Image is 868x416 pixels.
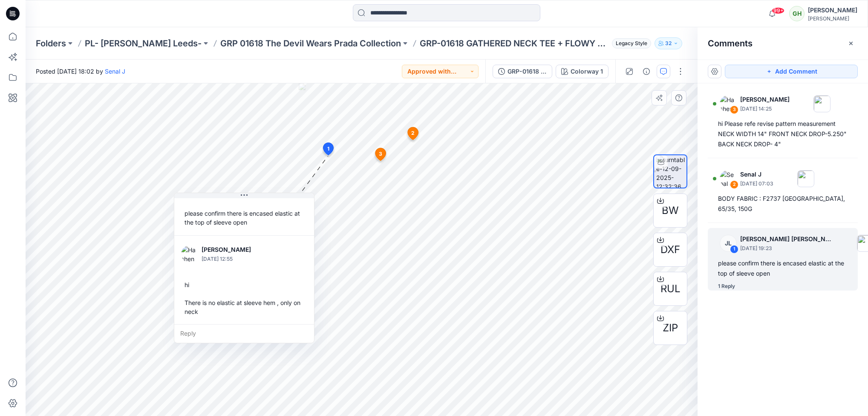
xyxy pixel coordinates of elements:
[730,180,738,189] div: 2
[720,95,737,112] img: Hashen Malinda
[411,129,415,137] span: 2
[662,203,679,218] span: BW
[740,169,773,180] p: Senal J
[181,205,307,230] div: please confirm there is encased elastic at the top of sleeve open
[174,324,314,343] div: Reply
[720,235,737,252] div: JL
[730,105,738,114] div: 3
[655,37,682,49] button: 32
[656,155,686,188] img: turntable-12-09-2025-12:32:36
[608,37,651,49] button: Legacy Style
[718,119,848,149] div: hi Please refe revise pattern measurement NECK WIDTH 14" FRONT NECK DROP-5.250" BACK NECK DROP- 4"
[718,194,848,214] div: BODY FABRIC : F2737 [GEOGRAPHIC_DATA], 65/35, 150G
[660,281,681,296] span: RUL
[327,145,329,153] span: 1
[379,150,382,158] span: 3
[808,15,857,22] div: [PERSON_NAME]
[740,234,833,244] p: [PERSON_NAME] [PERSON_NAME]
[665,39,672,48] p: 32
[612,38,651,48] span: Legacy Style
[808,5,857,15] div: [PERSON_NAME]
[740,105,790,113] p: [DATE] 14:25
[181,245,198,262] img: Hashen Malinda
[85,37,202,49] a: PL- [PERSON_NAME] Leeds-
[740,244,833,253] p: [DATE] 19:23
[556,65,608,78] button: Colorway 1
[493,65,552,78] button: GRP-01618 GATHERED NECK TEE + FLOWY SHORT_DEVELOPMENT
[508,67,547,76] div: GRP-01618 GATHERED NECK TEE + FLOWY SHORT_DEVELOPMENT
[571,67,603,76] div: Colorway 1
[718,258,848,279] div: please confirm there is encased elastic at the top of sleeve open
[660,242,680,257] span: DXF
[718,282,735,291] div: 1 Reply
[640,65,653,78] button: Details
[740,180,773,188] p: [DATE] 07:03
[202,245,271,255] p: [PERSON_NAME]
[740,94,790,105] p: [PERSON_NAME]
[708,38,753,48] h2: Comments
[663,320,678,336] span: ZIP
[181,277,307,319] div: hi There is no elastic at sleeve hem , only on neck
[725,65,858,78] button: Add Comment
[220,37,401,49] a: GRP 01618 The Devil Wears Prada Collection
[36,67,125,76] span: Posted [DATE] 18:02 by
[202,255,271,263] p: [DATE] 12:55
[105,68,125,75] a: Senal J
[720,170,737,187] img: Senal J
[730,245,738,254] div: 1
[36,37,66,49] a: Folders
[789,6,805,21] div: GH
[772,7,784,14] span: 99+
[420,37,608,49] p: GRP-01618 GATHERED NECK TEE + FLOWY SHORT_DEVELOPMENT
